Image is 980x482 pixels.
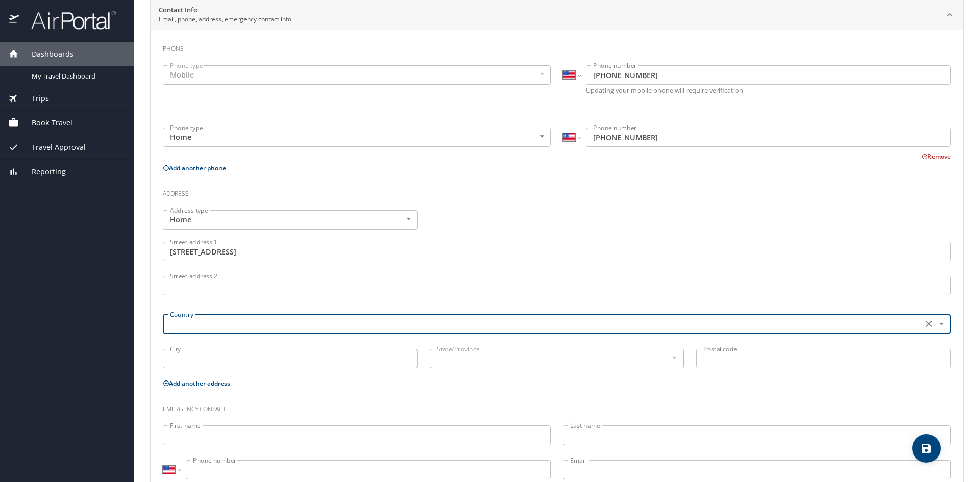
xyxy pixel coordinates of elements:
[19,142,86,153] span: Travel Approval
[163,164,226,172] button: Add another phone
[19,93,49,104] span: Trips
[19,166,66,177] span: Reporting
[935,318,947,330] button: Open
[19,117,72,129] span: Book Travel
[912,434,941,463] button: save
[159,5,291,15] h2: Contact Info
[32,71,121,81] span: My Travel Dashboard
[163,128,551,147] div: Home
[163,210,418,230] div: Home
[922,152,951,161] button: Remove
[19,48,73,60] span: Dashboards
[163,65,551,85] div: Mobile
[163,379,230,388] button: Add another address
[163,398,951,415] h3: Emergency contact
[159,15,291,24] p: Email, phone, address, emergency contact info
[922,317,936,331] button: Clear
[9,10,20,30] img: icon-airportal.png
[163,183,951,200] h3: Address
[163,38,951,55] h3: Phone
[20,10,116,30] img: airportal-logo.png
[586,87,951,94] p: Updating your mobile phone will require verification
